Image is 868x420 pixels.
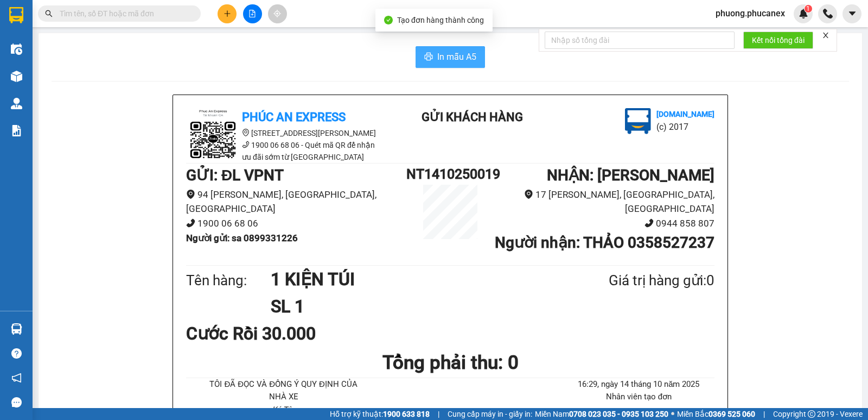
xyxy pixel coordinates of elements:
[186,216,406,231] li: 1900 06 68 06
[656,120,714,134] li: (c) 2017
[67,16,107,67] b: Gửi khách hàng
[45,10,53,17] span: search
[186,218,195,228] span: phone
[186,320,360,347] div: Cước Rồi 30.000
[545,32,735,49] input: Nhập số tổng đài
[524,190,533,199] span: environment
[752,34,805,46] span: Kết nối tổng đài
[677,408,755,420] span: Miền Bắc
[806,5,810,12] span: 1
[625,108,651,134] img: logo.jpg
[556,269,714,292] div: Giá trị hàng gửi: 0
[397,16,484,24] span: Tạo đơn hàng thành công
[709,410,755,418] strong: 0369 525 060
[569,410,668,418] strong: 0708 023 035 - 0935 103 250
[186,187,406,216] li: 94 [PERSON_NAME], [GEOGRAPHIC_DATA], [GEOGRAPHIC_DATA]
[186,166,284,184] b: GỬI : ĐL VPNT
[644,218,654,228] span: phone
[243,4,262,23] button: file-add
[383,410,430,418] strong: 1900 633 818
[272,405,296,415] i: Ký Tên
[186,233,298,243] b: Người gửi : sa 0899331226
[186,127,381,139] li: [STREET_ADDRESS][PERSON_NAME]
[707,7,794,20] span: phuong.phucanex
[14,70,56,140] b: Phúc An Express
[671,412,674,416] span: ⚪️
[186,269,271,292] div: Tên hàng:
[186,348,714,378] h1: Tổng phải thu: 0
[242,129,250,136] span: environment
[208,378,359,404] li: TÔI ĐÃ ĐỌC VÀ ĐỒNG Ý QUY ĐỊNH CỦA NHÀ XE
[271,266,556,293] h1: 1 KIỆN TÚI
[563,391,714,404] li: Nhân viên tạo đơn
[11,98,22,109] img: warehouse-icon
[91,41,149,50] b: [DOMAIN_NAME]
[494,216,714,231] li: 0944 858 807
[186,190,195,199] span: environment
[186,139,381,163] li: 1900 06 68 06 - Quét mã QR để nhận ưu đãi sớm từ [GEOGRAPHIC_DATA]
[268,4,287,23] button: aim
[186,108,240,162] img: logo.jpg
[242,141,250,148] span: phone
[494,187,714,216] li: 17 [PERSON_NAME], [GEOGRAPHIC_DATA], [GEOGRAPHIC_DATA]
[14,14,68,68] img: logo.jpg
[271,293,556,320] h1: SL 1
[563,378,714,391] li: 16:29, ngày 14 tháng 10 năm 2025
[330,408,430,420] span: Hỗ trợ kỹ thuật:
[406,164,494,185] h1: NT1410250019
[248,10,256,17] span: file-add
[547,166,714,184] b: NHẬN : [PERSON_NAME]
[438,408,439,420] span: |
[11,43,22,55] img: warehouse-icon
[495,234,714,252] b: Người nhận : THẢO 0358527237
[424,52,433,62] span: printer
[11,373,22,383] span: notification
[384,16,393,24] span: check-circle
[91,52,149,65] li: (c) 2017
[808,410,815,418] span: copyright
[847,9,857,18] span: caret-down
[218,4,237,23] button: plus
[11,125,22,136] img: solution-icon
[805,5,812,12] sup: 1
[743,32,813,49] button: Kết nối tổng đài
[535,408,668,420] span: Miền Nam
[437,50,476,64] span: In mẫu A5
[422,110,523,124] b: Gửi khách hàng
[273,10,281,17] span: aim
[11,323,22,335] img: warehouse-icon
[118,14,144,40] img: logo.jpg
[843,4,861,23] button: caret-down
[416,46,485,68] button: printerIn mẫu A5
[11,348,22,359] span: question-circle
[9,7,23,23] img: logo-vxr
[763,408,765,420] span: |
[11,71,22,82] img: warehouse-icon
[448,408,532,420] span: Cung cấp máy in - giấy in:
[823,9,833,18] img: phone-icon
[822,32,829,39] span: close
[242,110,346,124] b: Phúc An Express
[224,10,231,17] span: plus
[799,9,808,18] img: icon-new-feature
[11,397,22,408] span: message
[656,110,714,118] b: [DOMAIN_NAME]
[60,8,188,20] input: Tìm tên, số ĐT hoặc mã đơn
